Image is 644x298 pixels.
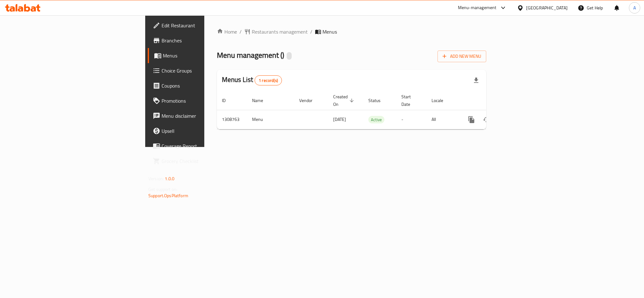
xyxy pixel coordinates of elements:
span: Upsell [162,127,248,135]
td: All [427,110,459,129]
span: [DATE] [333,115,346,123]
div: Active [368,116,384,123]
span: Menus [163,52,248,59]
span: Created On [333,93,356,108]
a: Upsell [148,123,253,138]
a: Support.OpsPlatform [148,192,188,200]
a: Branches [148,33,253,48]
a: Promotions [148,93,253,108]
a: Edit Restaurant [148,18,253,33]
span: Start Date [401,93,419,108]
span: Restaurants management [252,28,308,35]
table: enhanced table [217,91,529,129]
div: [GEOGRAPHIC_DATA] [526,4,568,11]
span: Branches [162,37,248,44]
span: Add New Menu [443,52,481,60]
button: Change Status [479,112,494,127]
h2: Menus List [222,75,282,85]
td: - [396,110,427,129]
span: Get support on: [148,185,177,193]
button: more [464,112,479,127]
span: ID [222,97,234,104]
button: Add New Menu [438,51,486,62]
td: Menu [247,110,294,129]
span: Edit Restaurant [162,22,248,29]
span: Menu disclaimer [162,112,248,120]
div: Total records count [255,75,282,85]
span: Vendor [299,97,321,104]
nav: breadcrumb [217,28,486,35]
a: Menus [148,48,253,63]
span: Menu management ( ) [217,48,284,62]
span: Coupons [162,82,248,89]
li: / [310,28,312,35]
span: 1 record(s) [255,78,282,84]
a: Coupons [148,78,253,93]
span: A [633,4,636,11]
span: Locale [432,97,451,104]
th: Actions [459,91,529,110]
a: Restaurants management [244,28,308,35]
span: Status [368,97,389,104]
span: Version: [148,175,164,183]
span: Grocery Checklist [162,157,248,165]
a: Coverage Report [148,138,253,154]
span: Promotions [162,97,248,105]
span: Active [368,116,384,123]
a: Choice Groups [148,63,253,78]
span: Choice Groups [162,67,248,74]
div: Menu-management [458,4,497,12]
span: Name [252,97,271,104]
div: Export file [469,73,484,88]
span: Menus [322,28,337,35]
span: 1.0.0 [165,175,174,183]
a: Menu disclaimer [148,108,253,123]
a: Grocery Checklist [148,154,253,169]
span: Coverage Report [162,142,248,150]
